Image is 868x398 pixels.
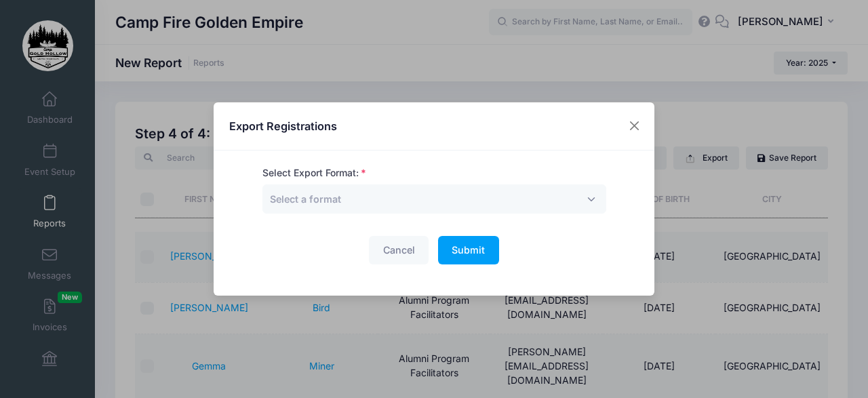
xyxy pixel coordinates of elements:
[270,193,341,205] span: Select a format
[623,114,647,138] button: Close
[229,118,337,134] h4: Export Registrations
[452,244,485,256] span: Submit
[438,236,499,265] button: Submit
[262,184,606,214] span: Select a format
[369,236,429,265] button: Cancel
[262,166,366,180] label: Select Export Format:
[270,192,341,206] span: Select a format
